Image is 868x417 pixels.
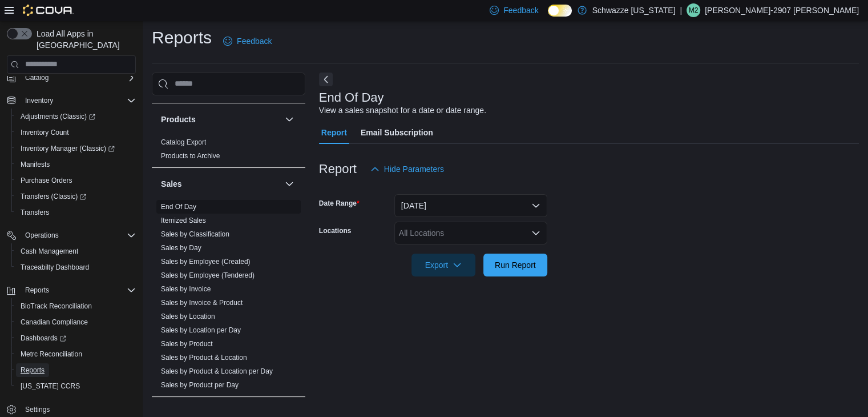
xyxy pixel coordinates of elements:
a: Inventory Manager (Classic) [11,141,140,157]
span: Cash Management [21,247,78,256]
span: Washington CCRS [16,379,136,393]
a: Sales by Product & Location per Day [161,367,273,375]
a: Transfers [16,206,54,219]
span: Canadian Compliance [21,318,88,327]
a: Traceabilty Dashboard [16,260,94,274]
span: Metrc Reconciliation [16,347,136,361]
span: Adjustments (Classic) [16,110,136,123]
button: Run Report [483,254,547,276]
span: Traceabilty Dashboard [21,263,89,272]
a: Settings [21,403,54,416]
span: Adjustments (Classic) [21,112,95,121]
button: Products [282,113,296,126]
span: Inventory Count [16,126,136,139]
a: Canadian Compliance [16,315,92,329]
span: Operations [25,231,59,240]
h3: End Of Day [319,91,384,105]
span: M2 [689,3,699,17]
a: Sales by Day [161,244,201,252]
span: Reports [21,283,136,297]
a: Sales by Location [161,312,215,320]
a: Products to Archive [161,152,220,160]
span: Sales by Product [161,339,213,348]
span: Transfers [16,206,136,219]
input: Dark Mode [548,5,572,17]
span: Feedback [503,5,538,16]
label: Date Range [319,199,360,208]
button: BioTrack Reconciliation [11,298,140,314]
h3: Sales [161,178,182,190]
span: Sales by Location per Day [161,326,241,335]
button: Canadian Compliance [11,314,140,330]
div: Products [152,135,305,167]
button: Products [161,114,280,125]
span: Dashboards [16,331,136,345]
span: Transfers [21,208,49,217]
span: Reports [21,366,45,375]
a: Transfers (Classic) [16,190,91,203]
a: Adjustments (Classic) [16,110,100,123]
span: Inventory [21,94,136,107]
span: Feedback [237,35,272,47]
span: Settings [21,402,136,416]
button: Operations [21,228,63,242]
span: Operations [21,228,136,242]
button: Catalog [21,71,53,85]
button: Catalog [2,70,140,86]
span: Purchase Orders [21,176,72,185]
a: Purchase Orders [16,174,77,187]
a: Dashboards [16,331,71,345]
button: Hide Parameters [366,158,449,181]
a: Sales by Employee (Tendered) [161,271,255,279]
h3: Report [319,162,357,176]
a: [US_STATE] CCRS [16,379,84,393]
button: Reports [11,362,140,378]
span: [US_STATE] CCRS [21,382,80,391]
a: Sales by Invoice & Product [161,299,243,307]
a: Sales by Classification [161,230,229,238]
span: Transfers (Classic) [16,190,136,203]
button: Inventory Count [11,125,140,141]
a: Adjustments (Classic) [11,109,140,125]
button: Inventory [21,94,58,107]
button: Transfers [11,205,140,220]
span: Sales by Invoice & Product [161,298,243,307]
span: Export [418,254,469,276]
span: Dashboards [21,334,66,343]
a: Inventory Manager (Classic) [16,142,119,155]
h3: Products [161,114,196,125]
a: Catalog Export [161,138,206,146]
span: Sales by Product & Location [161,353,247,362]
button: Cash Management [11,243,140,259]
span: Cash Management [16,244,136,258]
span: Inventory [25,96,53,105]
div: Sales [152,200,305,396]
button: Manifests [11,157,140,173]
span: Sales by Employee (Created) [161,257,251,266]
button: Purchase Orders [11,173,140,189]
a: Metrc Reconciliation [16,347,87,361]
span: Transfers (Classic) [21,192,86,201]
span: Settings [25,405,50,414]
button: Reports [2,282,140,298]
span: Run Report [495,259,536,271]
span: Metrc Reconciliation [21,350,82,359]
span: Catalog [25,73,49,82]
button: Metrc Reconciliation [11,346,140,362]
span: Itemized Sales [161,216,206,225]
span: Sales by Employee (Tendered) [161,271,255,280]
h1: Reports [152,26,212,49]
a: Sales by Location per Day [161,326,241,334]
span: Sales by Location [161,312,215,321]
span: Reports [25,286,49,295]
a: Cash Management [16,244,83,258]
span: Inventory Manager (Classic) [21,144,115,153]
span: Canadian Compliance [16,315,136,329]
span: Sales by Product per Day [161,380,239,390]
a: Dashboards [11,330,140,346]
span: Manifests [16,158,136,171]
button: Reports [21,283,54,297]
p: | [680,3,682,17]
button: Sales [161,178,280,190]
